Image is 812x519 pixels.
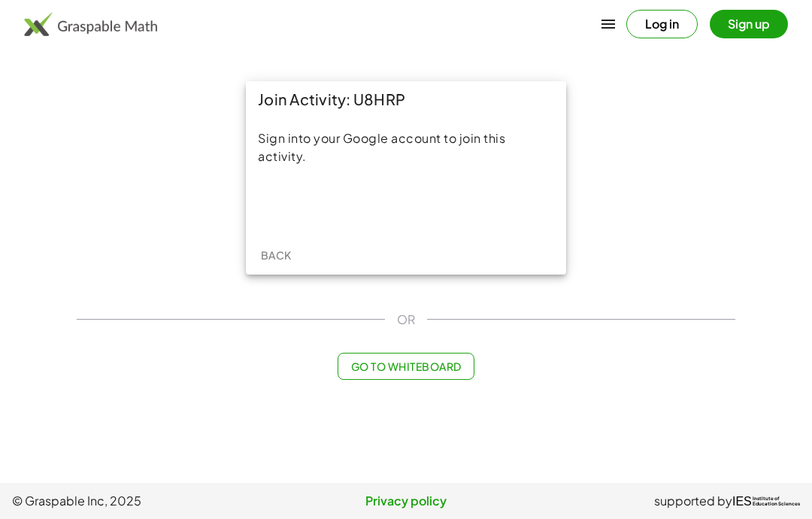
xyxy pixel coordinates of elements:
span: OR [397,311,415,329]
a: Privacy policy [274,492,537,510]
button: Sign up [710,10,788,38]
span: IES [732,494,752,508]
div: Sign into your Google account to join this activity. [258,129,554,165]
span: Back [260,248,291,262]
iframe: Sign in with Google Button [329,188,483,221]
button: Back [252,241,300,269]
span: Go to Whiteboard [350,360,461,373]
span: Institute of Education Sciences [753,496,800,507]
div: Sign in with Google. Opens in new tab [337,188,475,221]
button: Go to Whiteboard [338,353,474,380]
span: supported by [654,492,732,510]
div: Join Activity: U8HRP [246,81,566,117]
button: Log in [626,10,698,38]
a: IESInstitute ofEducation Sciences [732,492,800,510]
span: © Graspable Inc, 2025 [12,492,274,510]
